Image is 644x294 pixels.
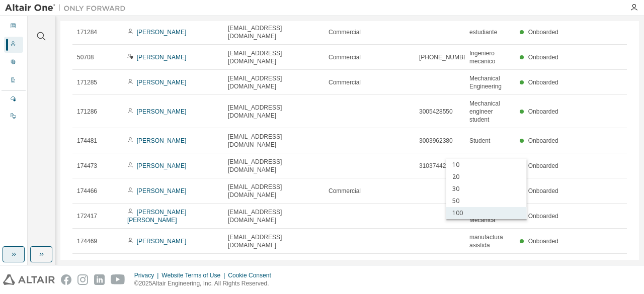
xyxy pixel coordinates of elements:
div: Privacy [134,271,162,279]
div: Website Terms of Use [162,271,228,279]
div: User Profile [4,55,23,71]
span: Mechanical Engineering [469,74,511,90]
span: [EMAIL_ADDRESS][DOMAIN_NAME] [228,158,319,174]
span: 174466 [77,187,97,195]
div: On Prem [4,109,23,125]
span: 174473 [77,162,97,170]
span: Onboarded [528,162,558,169]
a: [PERSON_NAME] [137,29,187,36]
div: Managed [4,91,23,108]
img: facebook.svg [61,274,71,285]
span: Commercial [329,78,361,86]
img: linkedin.svg [94,274,105,285]
span: Commercial [329,53,361,61]
span: Onboarded [528,187,558,194]
a: [PERSON_NAME] [137,238,187,245]
span: Onboarded [528,137,558,144]
a: [PERSON_NAME] [137,108,187,115]
a: [PERSON_NAME] [137,137,187,144]
div: 20 [446,171,527,183]
div: 10 [446,159,527,171]
span: 3003962380 [419,137,453,145]
span: [EMAIL_ADDRESS][DOMAIN_NAME] [228,183,319,199]
span: 3103744296 [419,162,453,170]
span: [EMAIL_ADDRESS][DOMAIN_NAME] [228,24,319,40]
span: 174481 [77,137,97,145]
a: [PERSON_NAME] [137,162,187,169]
div: 100 [446,207,527,219]
span: Onboarded [528,108,558,115]
span: Mechanical engineer student [469,100,511,124]
a: [PERSON_NAME] [137,187,187,194]
span: Onboarded [528,79,558,86]
span: Onboarded [528,238,558,245]
span: 171284 [77,28,97,36]
a: [PERSON_NAME] [137,54,187,61]
img: youtube.svg [111,274,125,285]
span: [EMAIL_ADDRESS][DOMAIN_NAME] [228,74,319,90]
div: Cookie Consent [228,271,277,279]
span: Onboarded [528,54,558,61]
div: 30 [446,183,527,195]
span: [EMAIL_ADDRESS][DOMAIN_NAME] [228,133,319,149]
span: [EMAIL_ADDRESS][DOMAIN_NAME] [228,233,319,249]
span: 3005428550 [419,108,453,116]
img: instagram.svg [77,274,88,285]
span: Onboarded [528,29,558,36]
div: Users [4,37,23,53]
p: © 2025 Altair Engineering, Inc. All Rights Reserved. [134,279,277,288]
span: [PHONE_NUMBER] [419,53,473,61]
span: [EMAIL_ADDRESS][DOMAIN_NAME] [228,208,319,224]
div: Company Profile [4,73,23,89]
span: 171286 [77,108,97,116]
span: manufactura asistida [469,233,511,249]
span: Onboarded [528,213,558,220]
span: estudiante [469,28,497,36]
span: Commercial [329,187,361,195]
span: 171285 [77,78,97,86]
span: 172417 [77,212,97,220]
span: Student [469,137,490,145]
img: altair_logo.svg [3,274,55,285]
span: [EMAIL_ADDRESS][DOMAIN_NAME] [228,49,319,65]
img: Altair One [5,3,131,13]
div: Dashboard [4,19,23,35]
a: [PERSON_NAME] [137,79,187,86]
span: [EMAIL_ADDRESS][DOMAIN_NAME] [228,104,319,120]
span: 50708 [77,53,94,61]
span: Commercial [329,28,361,36]
a: [PERSON_NAME] [PERSON_NAME] [127,209,186,224]
span: Ingeniero mecanico [469,49,511,65]
div: 50 [446,195,527,207]
span: 174469 [77,237,97,245]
